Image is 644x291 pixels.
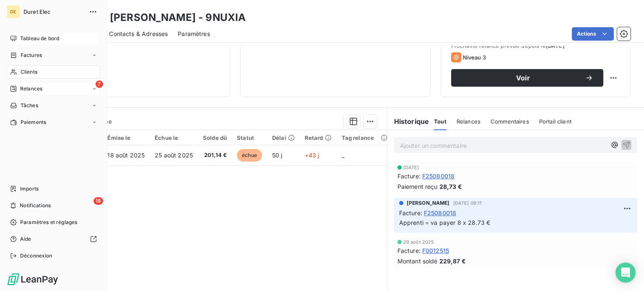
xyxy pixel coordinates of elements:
[615,263,636,283] div: Open Intercom Messenger
[424,209,456,217] span: F25080018
[342,152,344,159] span: _
[155,152,193,159] span: 25 août 2025
[397,246,421,255] span: Facture :
[96,80,103,88] span: 7
[399,209,422,217] span: Facture :
[434,118,447,125] span: Tout
[461,75,585,81] span: Voir
[407,199,450,207] span: [PERSON_NAME]
[397,257,438,265] span: Montant soldé
[109,30,168,38] span: Contacts & Adresses
[399,219,491,226] span: Apprenti = va payer 8 x 28.73 €
[491,118,529,125] span: Commentaires
[23,8,84,15] span: Duret Elec
[7,5,20,18] div: DE
[451,69,603,87] button: Voir
[237,149,262,162] span: échue
[107,152,145,159] span: 18 août 2025
[20,202,51,209] span: Notifications
[342,134,384,141] div: Tag relance
[539,118,571,125] span: Portail client
[403,165,419,170] span: [DATE]
[422,172,454,180] span: F25080018
[93,197,103,205] span: 18
[20,85,42,93] span: Relances
[21,68,37,76] span: Clients
[387,116,429,126] h6: Historique
[21,52,42,59] span: Factures
[178,30,210,38] span: Paramètres
[403,239,434,245] span: 29 août 2025
[457,118,480,125] span: Relances
[203,134,227,141] div: Solde dû
[21,118,46,126] span: Paiements
[203,151,227,160] span: 201,14 €
[20,35,59,42] span: Tableau de bord
[439,182,462,191] span: 28,73 €
[305,152,319,159] span: +43 j
[20,252,52,260] span: Déconnexion
[7,273,59,286] img: Logo LeanPay
[237,134,262,141] div: Statut
[397,182,438,191] span: Paiement reçu
[155,134,193,141] div: Échue le
[21,102,38,109] span: Tâches
[422,246,449,255] span: F0012515
[20,235,31,243] span: Aide
[20,185,39,193] span: Imports
[7,232,100,246] a: Aide
[305,134,332,141] div: Retard
[107,134,145,141] div: Émise le
[453,201,482,206] span: [DATE] 09:11
[439,257,466,265] span: 229,87 €
[397,172,421,180] span: Facture :
[74,10,246,25] h3: NUIXA [PERSON_NAME] - 9NUXIA
[463,54,486,61] span: Niveau 3
[572,27,614,41] button: Actions
[272,152,283,159] span: 50 j
[272,134,295,141] div: Délai
[20,219,77,226] span: Paramètres et réglages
